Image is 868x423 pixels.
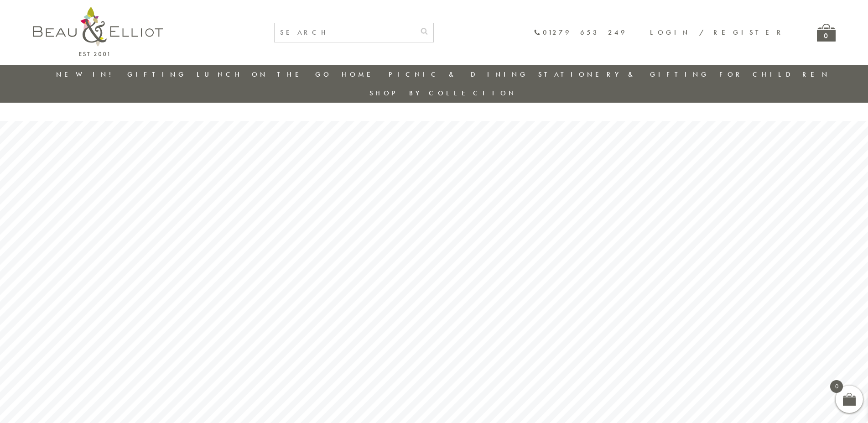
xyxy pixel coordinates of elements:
a: Shop by collection [369,89,517,98]
a: New in! [56,70,117,79]
a: Home [342,70,378,79]
a: For Children [719,70,830,79]
a: Lunch On The Go [197,70,332,79]
a: Login / Register [650,28,785,37]
a: 0 [817,24,836,42]
img: logo [33,7,163,56]
a: Picnic & Dining [389,70,528,79]
input: SEARCH [275,23,415,42]
a: Gifting [127,70,187,79]
a: 01279 653 249 [534,29,627,37]
span: 0 [830,380,843,393]
a: Stationery & Gifting [538,70,709,79]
